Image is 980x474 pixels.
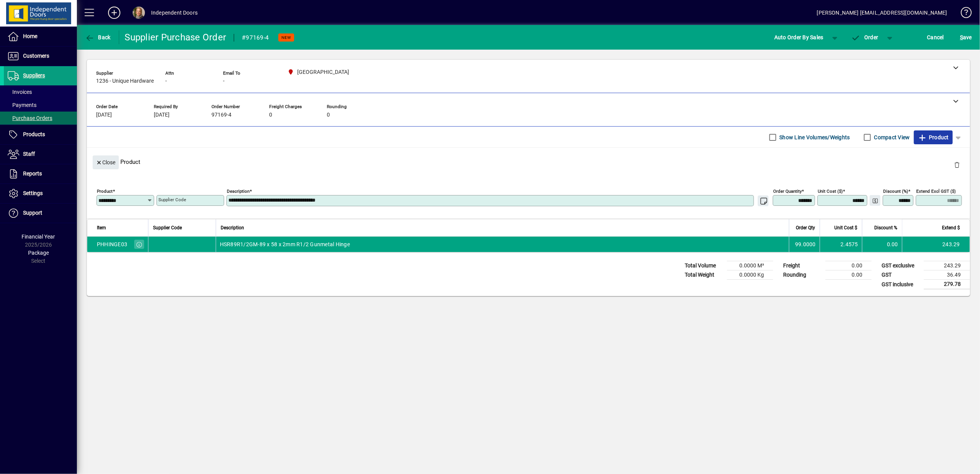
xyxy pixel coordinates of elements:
[4,112,77,125] a: Purchase Orders
[916,189,956,194] mat-label: Extend excl GST ($)
[242,32,269,44] div: #97169-4
[23,190,43,196] span: Settings
[681,261,727,270] td: Total Volume
[22,234,55,240] span: Financial Year
[925,30,946,44] button: Cancel
[158,197,186,202] mat-label: Supplier Code
[23,72,45,78] span: Suppliers
[23,131,45,137] span: Products
[918,131,949,144] span: Product
[327,112,330,118] span: 0
[83,30,113,44] button: Back
[23,151,35,157] span: Staff
[818,189,843,194] mat-label: Unit Cost ($)
[958,30,974,44] button: Save
[221,224,244,232] span: Description
[4,164,77,184] a: Reports
[770,30,827,44] button: Auto Order By Sales
[914,130,953,144] button: Product
[874,224,897,232] span: Discount %
[23,53,49,59] span: Customers
[834,224,857,232] span: Unit Cost $
[97,240,127,248] div: PHHINGE03
[727,261,773,270] td: 0.0000 M³
[281,35,291,40] span: NEW
[93,155,119,169] button: Close
[85,34,111,40] span: Back
[96,156,116,169] span: Close
[774,31,824,43] span: Auto Order By Sales
[878,270,924,280] td: GST
[902,237,970,252] td: 243.29
[8,102,37,108] span: Payments
[23,170,42,177] span: Reports
[960,34,963,40] span: S
[4,98,77,112] a: Payments
[97,189,113,194] mat-label: Product
[796,224,815,232] span: Order Qty
[873,134,910,141] label: Compact View
[825,261,872,270] td: 0.00
[8,89,32,95] span: Invoices
[125,31,226,43] div: Supplier Purchase Order
[948,155,966,174] button: Delete
[28,250,49,256] span: Package
[878,280,924,289] td: GST inclusive
[847,30,882,44] button: Order
[924,261,970,270] td: 243.29
[220,240,350,248] span: HSR89R1/2GM-89 x 58 x 2mm R1/2 Gunmetal Hinge
[77,30,119,44] app-page-header-button: Back
[8,115,52,121] span: Purchase Orders
[154,112,170,118] span: [DATE]
[4,204,77,223] a: Support
[96,112,112,118] span: [DATE]
[955,2,970,27] a: Knowledge Base
[927,31,944,43] span: Cancel
[4,145,77,164] a: Staff
[269,112,272,118] span: 0
[870,195,880,206] button: Change Price Levels
[779,261,825,270] td: Freight
[211,112,231,118] span: 97169-4
[4,125,77,144] a: Products
[87,148,970,176] div: Product
[23,33,37,39] span: Home
[851,34,879,40] span: Order
[820,237,862,252] td: 2.4575
[779,270,825,280] td: Rounding
[4,47,77,66] a: Customers
[96,78,154,84] span: 1236 - Unique Hardware
[727,270,773,280] td: 0.0000 Kg
[778,134,850,141] label: Show Line Volumes/Weights
[23,210,42,216] span: Support
[681,270,727,280] td: Total Weight
[4,27,77,46] a: Home
[924,280,970,289] td: 279.78
[91,159,121,165] app-page-header-button: Close
[883,189,908,194] mat-label: Discount (%)
[862,237,902,252] td: 0.00
[878,261,924,270] td: GST exclusive
[4,85,77,98] a: Invoices
[960,31,972,43] span: ave
[817,7,947,19] div: [PERSON_NAME] [EMAIL_ADDRESS][DOMAIN_NAME]
[151,7,198,19] div: Independent Doors
[773,189,802,194] mat-label: Order Quantity
[126,6,151,20] button: Profile
[942,224,960,232] span: Extend $
[153,224,182,232] span: Supplier Code
[948,161,966,168] app-page-header-button: Delete
[227,189,250,194] mat-label: Description
[223,78,225,84] span: -
[825,270,872,280] td: 0.00
[97,224,106,232] span: Item
[165,78,167,84] span: -
[924,270,970,280] td: 36.49
[102,6,126,20] button: Add
[789,237,820,252] td: 99.0000
[4,184,77,203] a: Settings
